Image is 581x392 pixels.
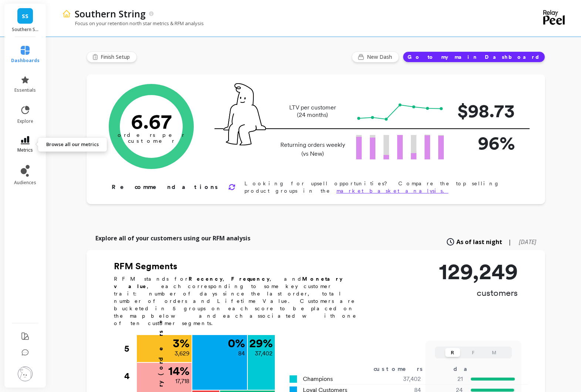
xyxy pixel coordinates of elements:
p: RFM stands for , , and , each corresponding to some key customer trait: number of days since the ... [114,275,365,327]
span: metrics [17,147,33,153]
span: Finish Setup [101,53,132,61]
p: $98.73 [456,97,515,125]
p: 0 % [228,337,245,349]
button: F [466,348,481,357]
b: Frequency [231,276,270,282]
p: Southern String [12,27,39,33]
button: Finish Setup [87,51,137,62]
p: 14 % [168,365,189,377]
span: | [508,237,511,246]
span: Champions [303,375,333,383]
p: 84 [238,349,245,358]
p: 17,718 [175,377,189,386]
span: As of last night [456,237,502,246]
div: 37,402 [377,375,430,383]
p: 29 % [249,337,273,349]
b: Recency [189,276,223,282]
div: 4 [124,362,136,390]
p: Looking for upsell opportunities? Compare the top selling product groups in the [244,180,521,195]
span: explore [17,118,33,124]
p: customers [439,287,518,299]
p: 96% [456,129,515,157]
img: profile picture [18,366,33,381]
img: header icon [62,9,71,18]
span: audiences [14,180,36,186]
div: days [453,365,484,374]
p: 21 [430,375,463,383]
button: New Dash [352,51,399,62]
tspan: orders per [118,132,185,138]
img: pal seatted on line [223,83,266,145]
p: Focus on your retention north star metrics & RFM analysis [62,20,204,27]
p: 129,249 [439,260,518,283]
text: 6.67 [131,109,172,134]
span: [DATE] [519,238,536,246]
h2: RFM Segments [114,260,365,272]
tspan: customer [128,138,175,144]
p: 3,629 [175,349,189,358]
p: 37,402 [255,349,273,358]
span: SS [22,12,28,20]
p: Returning orders weekly (vs New) [278,141,347,158]
span: dashboards [11,58,40,64]
span: essentials [14,87,36,93]
p: LTV per customer (24 months) [278,104,347,119]
div: customers [374,365,433,374]
div: 5 [124,335,136,362]
button: R [445,348,460,357]
p: 3 % [173,337,189,349]
button: M [487,348,501,357]
p: Southern String [75,7,146,20]
button: Go to my main Dashboard [403,51,545,62]
a: market basket analysis. [337,188,449,194]
p: Recommendations [112,183,219,192]
p: Explore all of your customers using our RFM analysis [95,234,250,243]
span: New Dash [367,53,394,61]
